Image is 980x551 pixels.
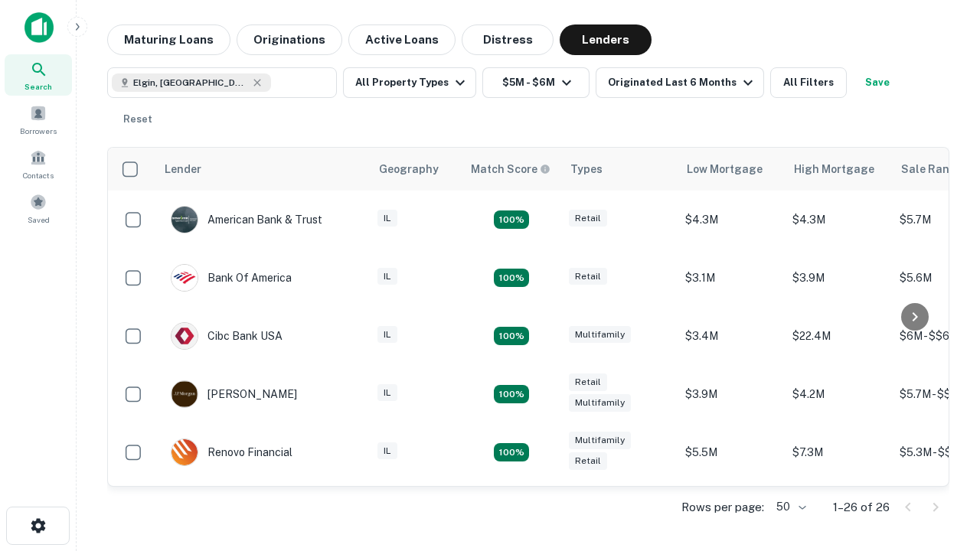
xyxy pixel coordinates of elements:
[5,99,72,140] a: Borrowers
[171,264,292,292] div: Bank Of America
[171,207,198,233] img: picture
[794,160,874,178] div: High Mortgage
[569,394,631,412] div: Multifamily
[377,326,397,344] div: IL
[24,80,52,93] span: Search
[678,423,785,481] td: $5.5M
[171,439,198,465] img: picture
[171,265,198,291] img: picture
[171,381,198,407] img: picture
[561,148,678,191] th: Types
[785,307,892,365] td: $22.4M
[171,206,322,233] div: American Bank & Trust
[379,160,439,178] div: Geography
[903,380,980,453] iframe: Chat Widget
[113,104,162,135] button: Reset
[377,384,397,402] div: IL
[5,143,72,184] a: Contacts
[370,148,462,191] th: Geography
[348,24,456,55] button: Active Loans
[785,148,892,191] th: High Mortgage
[681,498,764,517] p: Rows per page:
[377,442,397,460] div: IL
[494,443,529,461] div: Matching Properties: 4, hasApolloMatch: undefined
[20,125,57,137] span: Borrowers
[785,249,892,307] td: $3.9M
[687,160,763,178] div: Low Mortgage
[462,24,554,55] button: Distress
[678,249,785,307] td: $3.1M
[155,148,370,191] th: Lender
[678,307,785,365] td: $3.4M
[5,187,72,229] a: Saved
[678,365,785,423] td: $3.9M
[23,169,54,181] span: Contacts
[377,210,397,227] div: IL
[462,148,561,191] th: Capitalize uses an advanced AI algorithm to match your search with the best lender. The match sco...
[569,268,607,285] div: Retail
[853,67,902,98] button: Save your search to get updates of matches that match your search criteria.
[5,54,72,96] a: Search
[770,67,847,98] button: All Filters
[678,191,785,249] td: $4.3M
[171,322,283,350] div: Cibc Bank USA
[785,191,892,249] td: $4.3M
[171,323,198,349] img: picture
[570,160,603,178] div: Types
[569,326,631,344] div: Multifamily
[785,365,892,423] td: $4.2M
[28,214,50,226] span: Saved
[785,423,892,481] td: $7.3M
[569,452,607,470] div: Retail
[482,67,590,98] button: $5M - $6M
[171,439,292,466] div: Renovo Financial
[833,498,890,517] p: 1–26 of 26
[678,481,785,540] td: $2.2M
[343,67,476,98] button: All Property Types
[770,496,808,518] div: 50
[133,76,248,90] span: Elgin, [GEOGRAPHIC_DATA], [GEOGRAPHIC_DATA]
[785,481,892,540] td: $3.1M
[560,24,652,55] button: Lenders
[608,73,757,92] div: Originated Last 6 Months
[596,67,764,98] button: Originated Last 6 Months
[171,380,297,408] div: [PERSON_NAME]
[569,432,631,449] div: Multifamily
[471,161,550,178] div: Capitalize uses an advanced AI algorithm to match your search with the best lender. The match sco...
[237,24,342,55] button: Originations
[471,161,547,178] h6: Match Score
[494,269,529,287] div: Matching Properties: 4, hasApolloMatch: undefined
[494,385,529,403] div: Matching Properties: 4, hasApolloMatch: undefined
[678,148,785,191] th: Low Mortgage
[24,12,54,43] img: capitalize-icon.png
[569,373,607,391] div: Retail
[494,327,529,345] div: Matching Properties: 4, hasApolloMatch: undefined
[569,210,607,227] div: Retail
[494,210,529,229] div: Matching Properties: 7, hasApolloMatch: undefined
[377,268,397,285] div: IL
[107,24,230,55] button: Maturing Loans
[165,160,201,178] div: Lender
